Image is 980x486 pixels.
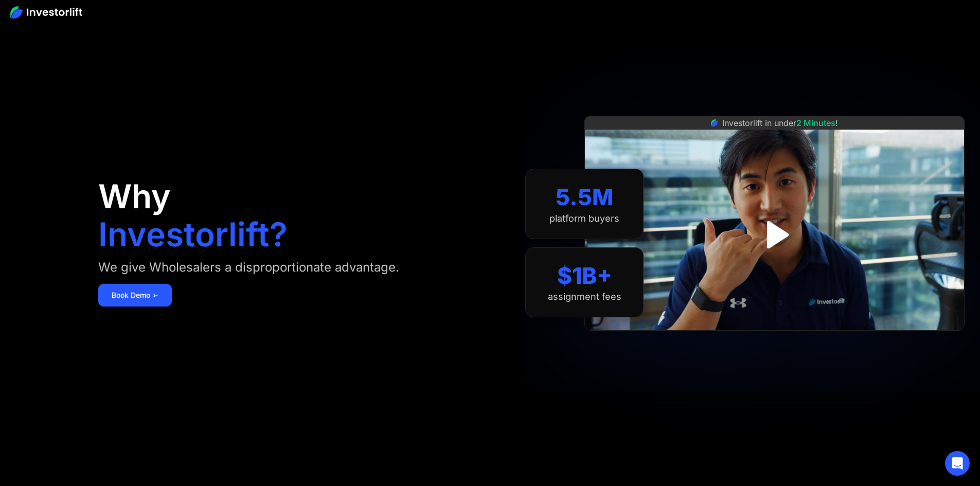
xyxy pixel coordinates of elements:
[548,291,621,302] div: assignment fees
[98,284,172,307] a: Book Demo ➢
[722,117,838,129] div: Investorlift in under !
[98,259,399,276] div: We give Wholesalers a disproportionate advantage.
[945,451,970,476] div: Open Intercom Messenger
[698,336,852,348] iframe: Customer reviews powered by Trustpilot
[557,262,612,290] div: $1B+
[98,180,171,213] h1: Why
[796,118,835,128] span: 2 Minutes
[752,212,797,258] a: open lightbox
[549,213,619,224] div: platform buyers
[98,218,288,251] h1: Investorlift?
[556,184,614,211] div: 5.5M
